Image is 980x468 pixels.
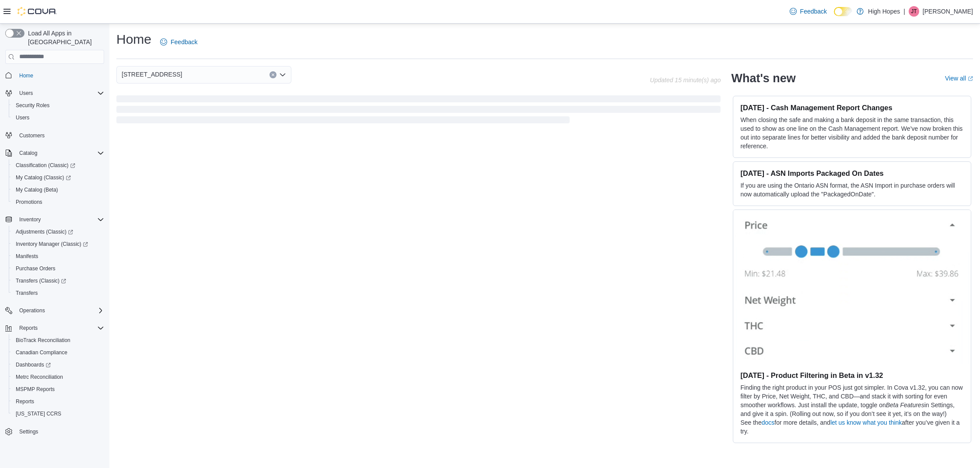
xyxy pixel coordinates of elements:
[16,323,104,333] span: Reports
[886,402,924,409] em: Beta Features
[762,419,775,426] a: docs
[16,426,104,437] span: Settings
[16,88,104,98] span: Users
[12,396,38,407] a: Reports
[911,6,917,17] span: JT
[2,425,108,438] button: Settings
[2,87,108,99] button: Users
[19,216,41,223] span: Inventory
[731,71,795,85] h2: What's new
[9,371,108,383] button: Metrc Reconciliation
[9,262,108,275] button: Purchase Orders
[12,347,71,358] a: Canadian Compliance
[19,428,38,435] span: Settings
[740,418,964,436] p: See the for more details, and after you’ve given it a try.
[9,359,108,371] a: Dashboards
[116,97,721,125] span: Loading
[9,346,108,359] button: Canadian Compliance
[12,197,46,207] a: Promotions
[12,172,104,183] span: My Catalog (Classic)
[740,371,964,380] h3: [DATE] - Product Filtering in Beta in v1.32
[945,75,973,82] a: View allExternal link
[12,263,59,274] a: Purchase Orders
[16,214,44,225] button: Inventory
[12,360,104,370] span: Dashboards
[16,70,37,81] a: Home
[12,409,104,419] span: Washington CCRS
[786,3,830,20] a: Feedback
[16,361,51,368] span: Dashboards
[834,16,834,17] span: Dark Mode
[830,419,902,426] a: let us know what you think
[16,174,71,181] span: My Catalog (Classic)
[740,383,964,418] p: Finding the right product in your POS just got simpler. In Cova v1.32, you can now filter by Pric...
[9,334,108,346] button: BioTrack Reconciliation
[16,102,49,109] span: Security Roles
[19,307,45,314] span: Operations
[12,396,104,407] span: Reports
[868,6,900,17] p: High Hopes
[12,112,104,123] span: Users
[17,7,57,16] img: Cova
[9,275,108,287] a: Transfers (Classic)
[9,184,108,196] button: My Catalog (Beta)
[16,214,104,225] span: Inventory
[16,386,55,393] span: MSPMP Reports
[740,103,964,112] h3: [DATE] - Cash Management Report Changes
[9,196,108,208] button: Promotions
[16,337,70,344] span: BioTrack Reconciliation
[12,372,66,382] a: Metrc Reconciliation
[2,304,108,317] button: Operations
[12,172,74,183] a: My Catalog (Classic)
[16,228,73,235] span: Adjustments (Classic)
[12,276,104,286] span: Transfers (Classic)
[968,76,973,81] svg: External link
[16,70,104,81] span: Home
[12,100,53,111] a: Security Roles
[12,251,104,262] span: Manifests
[9,250,108,262] button: Manifests
[12,239,91,249] a: Inventory Manager (Classic)
[12,360,54,370] a: Dashboards
[9,99,108,112] button: Security Roles
[12,251,42,262] a: Manifests
[800,7,827,16] span: Feedback
[834,7,852,16] input: Dark Mode
[12,197,104,207] span: Promotions
[16,349,67,356] span: Canadian Compliance
[9,226,108,238] a: Adjustments (Classic)
[16,305,49,316] button: Operations
[2,213,108,226] button: Inventory
[12,227,77,237] a: Adjustments (Classic)
[19,150,37,157] span: Catalog
[16,374,63,381] span: Metrc Reconciliation
[12,335,104,346] span: BioTrack Reconciliation
[16,130,104,141] span: Customers
[12,160,79,171] a: Classification (Classic)
[12,160,104,171] span: Classification (Classic)
[740,115,964,150] p: When closing the safe and making a bank deposit in the same transaction, this used to show as one...
[2,69,108,82] button: Home
[12,384,58,395] a: MSPMP Reports
[12,263,104,274] span: Purchase Orders
[9,408,108,420] button: [US_STATE] CCRS
[5,66,104,461] nav: Complex example
[9,238,108,250] a: Inventory Manager (Classic)
[12,185,62,195] a: My Catalog (Beta)
[12,185,104,195] span: My Catalog (Beta)
[740,169,964,178] h3: [DATE] - ASN Imports Packaged On Dates
[12,227,104,237] span: Adjustments (Classic)
[16,323,41,333] button: Reports
[923,6,973,17] p: [PERSON_NAME]
[12,335,74,346] a: BioTrack Reconciliation
[24,29,104,46] span: Load All Apps in [GEOGRAPHIC_DATA]
[2,129,108,142] button: Customers
[2,147,108,159] button: Catalog
[9,159,108,171] a: Classification (Classic)
[2,322,108,334] button: Reports
[19,90,33,97] span: Users
[16,398,34,405] span: Reports
[16,148,104,158] span: Catalog
[12,276,70,286] a: Transfers (Classic)
[9,287,108,299] button: Transfers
